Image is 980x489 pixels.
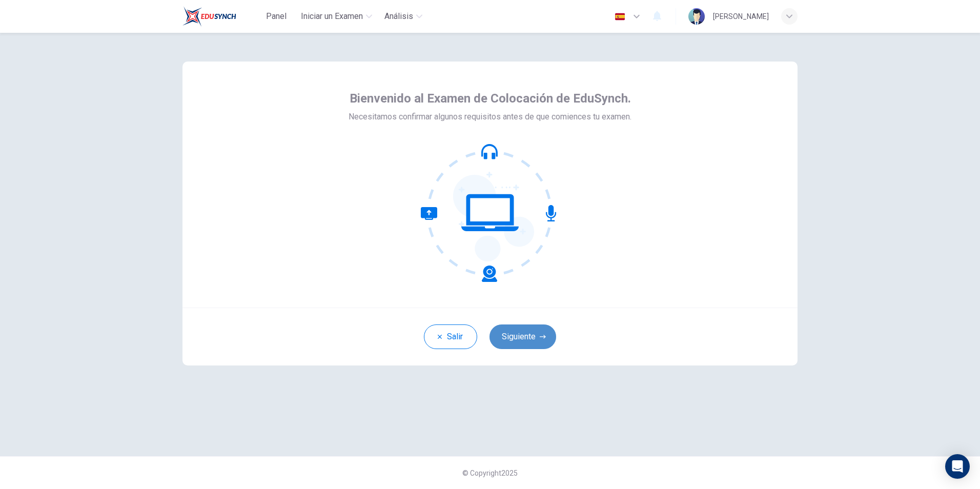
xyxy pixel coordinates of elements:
button: Siguiente [489,324,556,349]
span: Análisis [384,10,413,23]
img: Profile picture [688,8,705,25]
span: Panel [266,10,287,23]
button: Panel [260,7,293,26]
button: Iniciar un Examen [297,7,376,26]
div: Open Intercom Messenger [945,454,970,479]
div: [PERSON_NAME] [713,10,769,23]
span: Necesitamos confirmar algunos requisitos antes de que comiences tu examen. [349,111,631,123]
a: EduSynch logo [182,6,260,27]
span: Bienvenido al Examen de Colocación de EduSynch. [350,90,631,107]
button: Análisis [380,7,426,26]
img: es [614,13,626,21]
img: EduSynch logo [182,6,236,27]
button: Salir [424,324,477,349]
span: Iniciar un Examen [301,10,363,23]
span: © Copyright 2025 [462,469,518,477]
